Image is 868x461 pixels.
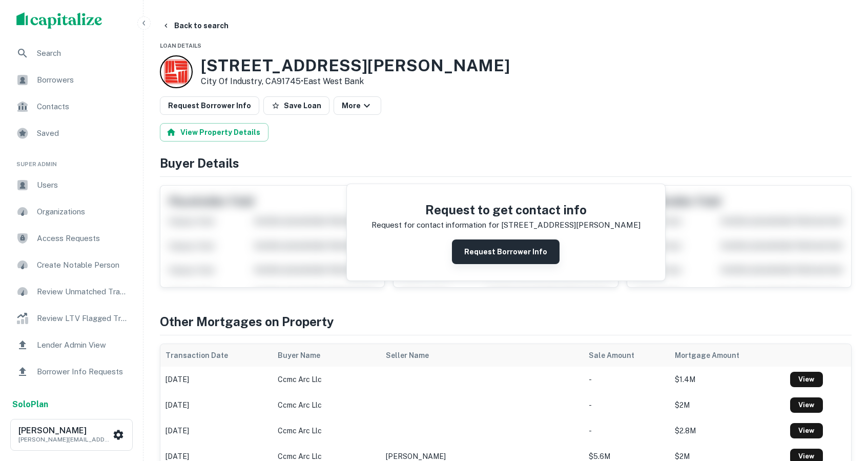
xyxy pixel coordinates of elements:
[670,344,785,367] th: Mortgage Amount
[160,43,201,49] span: Loan Details
[160,344,273,367] th: Transaction Date
[160,154,852,172] h4: Buyer Details
[37,312,129,325] span: Review LTV Flagged Transactions
[160,392,273,418] td: [DATE]
[371,219,499,231] p: Request for contact information for
[273,367,381,392] td: ccmc arc llc
[8,386,135,411] a: Borrowers
[8,148,135,173] li: Super Admin
[37,339,129,351] span: Lender Admin View
[8,41,135,66] a: Search
[790,397,823,413] a: View
[12,398,48,411] a: SoloPlan
[37,206,129,218] span: Organizations
[8,306,135,331] a: Review LTV Flagged Transactions
[37,366,129,378] span: Borrower Info Requests
[273,344,381,367] th: Buyer Name
[37,101,129,113] span: Contacts
[10,419,133,451] button: [PERSON_NAME][PERSON_NAME][EMAIL_ADDRESS][PERSON_NAME][DOMAIN_NAME]
[584,344,670,367] th: Sale Amount
[8,359,135,384] a: Borrower Info Requests
[37,232,129,245] span: Access Requests
[501,219,640,231] p: [STREET_ADDRESS][PERSON_NAME]
[160,123,268,142] button: View Property Details
[160,96,259,115] button: Request Borrower Info
[37,179,129,191] span: Users
[160,367,273,392] td: [DATE]
[18,427,111,435] h6: [PERSON_NAME]
[37,286,129,298] span: Review Unmatched Transactions
[790,372,823,387] a: View
[8,199,135,224] a: Organizations
[584,367,670,392] td: -
[817,379,868,428] iframe: Chat Widget
[670,392,785,418] td: $2M
[381,344,584,367] th: Seller Name
[201,75,510,88] p: City Of Industry, CA91745 •
[584,392,670,418] td: -
[8,173,135,197] a: Users
[37,74,129,86] span: Borrowers
[201,56,510,75] h3: [STREET_ADDRESS][PERSON_NAME]
[12,399,48,409] strong: Solo Plan
[790,423,823,438] a: View
[303,76,364,86] a: East West Bank
[263,96,329,115] button: Save Loan
[8,68,135,92] a: Borrowers
[371,201,640,219] h4: Request to get contact info
[8,333,135,357] a: Lender Admin View
[452,239,560,264] button: Request Borrower Info
[37,47,129,59] span: Search
[8,226,135,251] a: Access Requests
[8,94,135,119] a: Contacts
[273,418,381,444] td: ccmc arc llc
[584,418,670,444] td: -
[37,259,129,271] span: Create Notable Person
[8,253,135,277] a: Create Notable Person
[8,121,135,146] a: Saved
[16,12,102,29] img: capitalize-logo.png
[670,418,785,444] td: $2.8M
[158,16,233,35] button: Back to search
[273,392,381,418] td: ccmc arc llc
[160,312,852,331] h4: Other Mortgages on Property
[8,279,135,304] a: Review Unmatched Transactions
[334,96,381,115] button: More
[37,127,129,139] span: Saved
[18,435,111,444] p: [PERSON_NAME][EMAIL_ADDRESS][PERSON_NAME][DOMAIN_NAME]
[670,367,785,392] td: $1.4M
[160,418,273,444] td: [DATE]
